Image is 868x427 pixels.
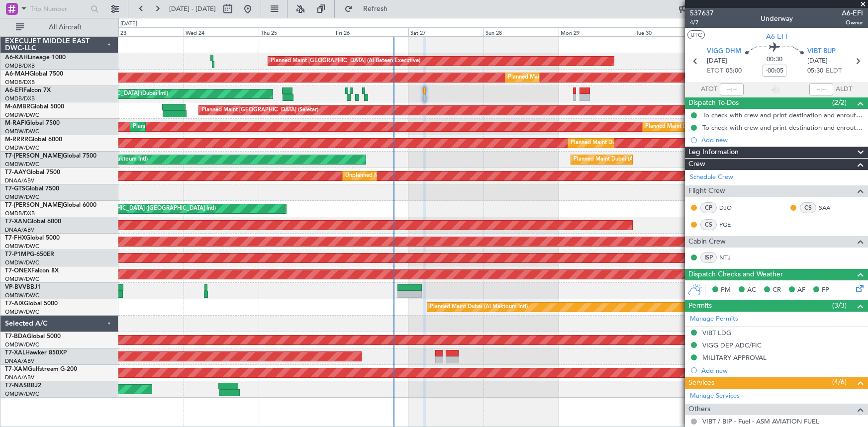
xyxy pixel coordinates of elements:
a: T7-ONEXFalcon 8X [5,268,59,274]
span: T7-[PERSON_NAME] [5,153,63,159]
span: Permits [688,300,712,312]
a: OMDW/DWC [5,161,39,168]
span: 05:00 [726,66,742,76]
div: Mon 29 [559,27,634,36]
span: A6-KAH [5,55,28,61]
span: T7-ONEX [5,268,31,274]
a: T7-XAMGulfstream G-200 [5,366,77,372]
div: To check with crew and print destination and enroute alternate [702,111,863,119]
span: VIBT BUP [807,47,836,57]
span: T7-BDA [5,334,27,340]
div: Add new [701,136,863,144]
div: CS [700,219,717,230]
span: VP-BVV [5,284,26,290]
a: OMDB/DXB [5,79,35,86]
span: (4/6) [832,377,847,387]
input: --:-- [720,84,744,95]
span: A6-EFI [842,8,863,18]
a: DJO [719,203,742,212]
a: OMDW/DWC [5,275,39,283]
div: Fri 26 [334,27,409,36]
a: T7-[PERSON_NAME]Global 6000 [5,202,96,208]
div: VIGG DEP ADC/FIC [702,341,762,349]
span: M-RRRR [5,137,28,143]
a: DNAA/ABV [5,177,34,184]
a: OMDW/DWC [5,390,39,398]
div: To check with crew and print destination and enroute alternate [702,123,863,132]
span: T7-XAM [5,366,28,372]
a: NTJ [719,253,742,262]
div: Thu 25 [259,27,334,36]
div: Planned Maint Dubai (Al Maktoum Intl) [574,152,672,167]
span: M-AMBR [5,104,30,110]
a: OMDW/DWC [5,193,39,201]
div: Tue 23 [108,27,184,36]
a: A6-KAHLineage 1000 [5,55,66,61]
span: ELDT [826,66,842,76]
div: Planned Maint [GEOGRAPHIC_DATA] ([GEOGRAPHIC_DATA] Intl) [508,70,674,85]
a: Manage Services [690,391,740,401]
a: T7-FHXGlobal 5000 [5,235,60,241]
div: Sun 28 [483,27,559,36]
div: Planned Maint Dubai (Al Maktoum Intl) [133,119,231,134]
div: Add new [701,366,863,375]
a: OMDB/DXB [5,62,35,70]
span: T7-GTS [5,186,25,192]
span: A6-MAH [5,71,29,77]
span: (3/3) [832,300,847,311]
span: ATOT [701,85,717,94]
span: Others [688,404,710,415]
div: [DATE] [120,20,137,28]
div: Planned Maint [GEOGRAPHIC_DATA] (Al Bateen Executive) [271,54,420,69]
a: VIBT / BIP - Fuel - ASM AVIATION FUEL [702,417,819,426]
button: UTC [687,30,705,39]
div: Planned Maint [GEOGRAPHIC_DATA] ([GEOGRAPHIC_DATA] Intl) [50,201,216,216]
a: DNAA/ABV [5,357,34,365]
div: Tue 30 [634,27,709,36]
div: MILITARY APPROVAL [702,353,767,362]
span: A6-EFI [766,31,787,42]
a: T7-XANGlobal 6000 [5,219,61,225]
a: T7-P1MPG-650ER [5,252,54,257]
a: A6-MAHGlobal 7500 [5,71,63,77]
a: OMDW/DWC [5,292,39,299]
span: Dispatch To-Dos [688,97,739,109]
a: OMDB/DXB [5,210,35,217]
a: M-RRRRGlobal 6000 [5,137,62,143]
span: T7-[PERSON_NAME] [5,202,63,208]
div: CP [700,202,717,213]
span: M-RAFI [5,120,26,126]
span: [DATE] [807,56,828,66]
span: PM [721,285,731,295]
a: DNAA/ABV [5,226,34,234]
a: OMDW/DWC [5,308,39,316]
span: [DATE] [707,56,727,66]
span: T7-P1MP [5,252,30,257]
div: Sat 27 [408,27,483,36]
span: FP [822,285,829,295]
a: Manage Permits [690,314,738,324]
span: ALDT [836,85,852,94]
span: Flight Crew [688,185,725,197]
a: T7-BDAGlobal 5000 [5,334,61,340]
a: M-RAFIGlobal 7500 [5,120,60,126]
a: OMDW/DWC [5,259,39,266]
div: Underway [761,13,793,24]
a: OMDW/DWC [5,144,39,152]
span: AF [797,285,805,295]
a: T7-[PERSON_NAME]Global 7500 [5,153,96,159]
div: Wed 24 [184,27,259,36]
a: DNAA/ABV [5,374,34,381]
span: All Aircraft [26,24,105,31]
a: T7-GTSGlobal 7500 [5,186,59,192]
span: VIGG DHM [707,47,741,57]
span: [DATE] - [DATE] [169,4,216,13]
span: T7-AIX [5,301,24,307]
button: All Aircraft [11,19,108,35]
a: T7-AIXGlobal 5000 [5,301,58,307]
span: ETOT [707,66,723,76]
span: T7-NAS [5,383,27,389]
a: T7-AAYGlobal 7500 [5,170,60,175]
a: PGE [719,220,742,229]
a: T7-NASBBJ2 [5,383,41,389]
